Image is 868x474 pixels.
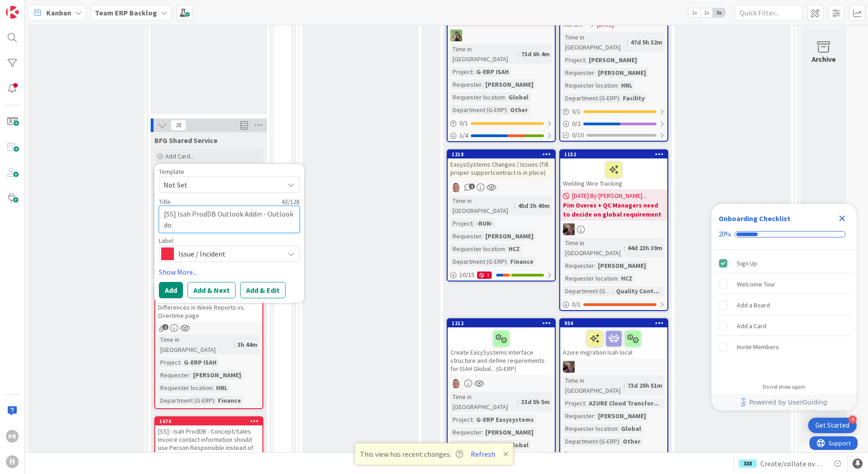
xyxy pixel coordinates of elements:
div: -RUN- [474,218,495,228]
div: 1/4 [448,130,555,141]
div: 1676[SS] - Isah ProdDB - Concept/Sales Invoice contact information should use Person Responsible ... [155,417,262,462]
div: HCZ [506,244,522,254]
div: Finance [508,257,536,267]
div: 1676 [155,417,262,425]
div: 4 [848,415,857,424]
span: : [585,55,587,65]
div: EasysSystems Changes / Issues (Till proper supportcontract is in place) [448,158,555,178]
span: : [594,261,596,271]
img: lD [450,377,462,389]
span: Add Card... [165,152,194,160]
span: : [505,92,506,102]
div: 954 [564,320,667,326]
button: Add [159,282,183,298]
div: Close Checklist [835,211,849,226]
div: BF [560,361,667,373]
a: Show More... [159,267,300,277]
div: G-ERP ISAH [474,67,511,77]
div: G-ERP Easysystems [474,415,536,425]
label: Title [159,197,171,206]
div: Add a Card is incomplete. [715,316,853,336]
div: [PERSON_NAME] [596,411,648,421]
div: Welding Wire Tracking [560,158,667,189]
span: : [617,273,619,283]
div: Checklist progress: 20% [719,230,849,238]
div: Project [450,218,473,228]
div: Project [563,398,585,408]
div: G-ERP ISAH [182,357,219,367]
div: [PERSON_NAME] [483,427,536,437]
div: 1152Welding Wire Tracking [560,150,667,189]
input: Quick Filter... [735,5,803,21]
span: : [612,286,614,296]
span: : [214,395,216,405]
div: Requester [450,79,482,89]
div: Requester [563,411,594,421]
div: Project [450,415,473,425]
span: 0/10 [572,130,584,140]
span: Not Set [163,179,277,191]
div: 0/1 [448,118,555,129]
div: [PERSON_NAME] [587,55,639,65]
div: Requester [563,261,594,271]
div: 10/151 [448,269,555,281]
div: 0/1 [560,299,667,310]
div: 1212 [452,320,555,326]
div: Department (G-ERP) [450,257,507,267]
span: : [518,49,519,59]
span: : [507,257,508,267]
span: : [617,80,619,90]
div: Quality Cont... [614,286,661,296]
span: 0 / 1 [572,107,581,116]
span: : [212,383,214,393]
span: Issue / Incident [178,247,279,260]
span: : [619,436,621,446]
span: : [594,411,596,421]
span: 1x [688,8,700,17]
div: 0/1 [560,106,667,117]
div: 1 [477,272,492,279]
span: : [619,93,621,103]
span: : [189,370,191,380]
div: 45d 3h 40m [516,201,552,211]
span: Support [19,1,41,12]
div: 20% [719,230,731,238]
span: [DATE] By [PERSON_NAME]... [572,191,646,201]
div: 1152 [564,151,667,158]
div: Requester location [450,244,505,254]
div: Global [506,92,531,102]
div: Checklist Container [711,204,857,410]
span: : [482,231,483,241]
div: Project [450,67,473,77]
div: Project [563,55,585,65]
div: 3h 44m [235,340,260,350]
div: lD [448,377,555,389]
div: Invite Members is incomplete. [715,337,853,357]
div: 73d 20h 51m [625,380,665,390]
div: Time in [GEOGRAPHIC_DATA] [450,44,518,64]
span: : [594,68,596,78]
img: BF [563,223,575,235]
span: 0 / 1 [572,450,581,459]
div: Department (G-ERP) [158,395,214,405]
span: Powered by UserGuiding [749,397,827,408]
span: 0 / 1 [572,300,581,309]
div: [PERSON_NAME] [596,261,648,271]
div: [PERSON_NAME] [596,68,648,78]
div: 1218 [448,150,555,158]
div: HNL [214,383,230,393]
span: : [627,37,628,47]
div: Requester location [450,92,505,102]
div: lD [448,181,555,193]
div: Requester location [158,383,212,393]
div: Other [508,105,530,115]
div: Facility [621,93,647,103]
div: Add a Card [737,321,766,331]
div: [PERSON_NAME] [483,79,536,89]
div: TT [448,30,555,41]
div: Archive [812,54,836,64]
div: Add a Board is incomplete. [715,295,853,315]
div: PR [6,430,19,443]
span: : [505,244,506,254]
span: : [585,398,587,408]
